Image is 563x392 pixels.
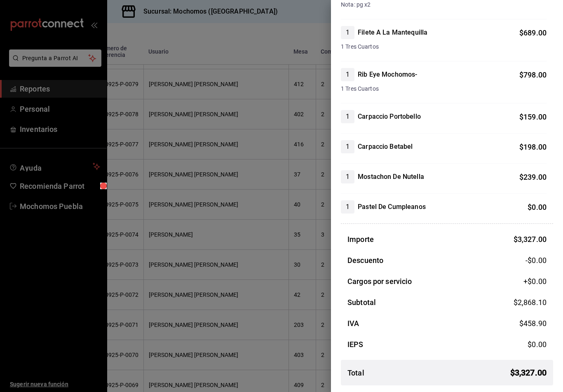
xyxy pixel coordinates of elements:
[523,276,547,287] span: +$ 0.00
[525,255,547,266] span: -$0.00
[341,85,547,93] span: 1 Tres Cuartos
[347,318,359,329] h3: IVA
[341,42,547,51] span: 1 Tres Cuartos
[358,28,427,38] h4: Filete A La Mantequilla
[358,142,413,152] h4: Carpaccio Betabel
[347,339,364,350] h3: IEPS
[358,70,417,80] h4: Rib Eye Mochomos-
[514,235,547,244] span: $ 3,327.00
[514,298,547,307] span: $ 2,868.10
[528,340,547,349] span: $ 0.00
[347,276,412,287] h3: Cargos por servicio
[341,142,354,152] span: 1
[341,112,354,122] span: 1
[519,173,547,181] span: $ 239.00
[519,113,547,121] span: $ 159.00
[347,255,383,266] h3: Descuento
[358,202,426,212] h4: Pastel De Cumpleanos
[341,202,354,212] span: 1
[347,367,364,378] h3: Total
[358,112,421,122] h4: Carpaccio Portobello
[341,70,354,80] span: 1
[347,234,374,245] h3: Importe
[341,172,354,182] span: 1
[341,28,354,38] span: 1
[519,28,547,37] span: $ 689.00
[347,297,376,308] h3: Subtotal
[510,366,547,379] span: $ 3,327.00
[358,172,424,182] h4: Mostachon De Nutella
[341,1,371,8] span: Nota: pg x2
[519,319,547,328] span: $ 458.90
[519,143,547,151] span: $ 198.00
[519,70,547,79] span: $ 798.00
[528,203,547,211] span: $ 0.00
